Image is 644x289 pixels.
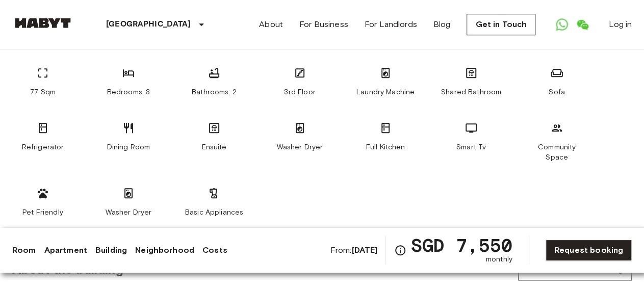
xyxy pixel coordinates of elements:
span: Community Space [526,142,587,163]
span: Basic Appliances [185,207,243,218]
a: Blog [433,18,451,31]
span: 77 Sqm [30,87,56,97]
img: Habyt [12,18,73,28]
a: Costs [202,244,227,256]
span: Sofa [549,87,565,97]
p: [GEOGRAPHIC_DATA] [106,18,191,31]
span: Smart Tv [456,142,486,152]
a: Get in Touch [467,14,535,35]
a: Open WhatsApp [552,14,572,35]
span: Ensuite [201,142,226,152]
span: Washer Dryer [277,142,323,152]
a: About [259,18,283,31]
span: Dining Room [107,142,150,152]
span: Shared Bathroom [441,87,501,97]
span: Refrigerator [22,142,64,152]
span: Bathrooms: 2 [192,87,237,97]
span: Washer Dryer [106,207,152,218]
a: Room [12,244,36,256]
span: From: [330,245,378,256]
span: Full Kitchen [366,142,405,152]
span: 3rd Floor [284,87,315,97]
a: For Landlords [365,18,417,31]
b: [DATE] [351,245,377,255]
a: Neighborhood [135,244,194,256]
span: Bedrooms: 3 [107,87,150,97]
span: Laundry Machine [356,87,415,97]
a: For Business [299,18,348,31]
span: SGD 7,550 [410,236,512,254]
a: Building [95,244,127,256]
a: Request booking [546,240,632,261]
svg: Check cost overview for full price breakdown. Please note that discounts apply to new joiners onl... [394,244,406,256]
a: Apartment [44,244,87,256]
span: monthly [486,254,512,265]
a: Log in [609,18,632,31]
span: Pet Friendly [22,207,63,218]
a: Open WeChat [572,14,593,35]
